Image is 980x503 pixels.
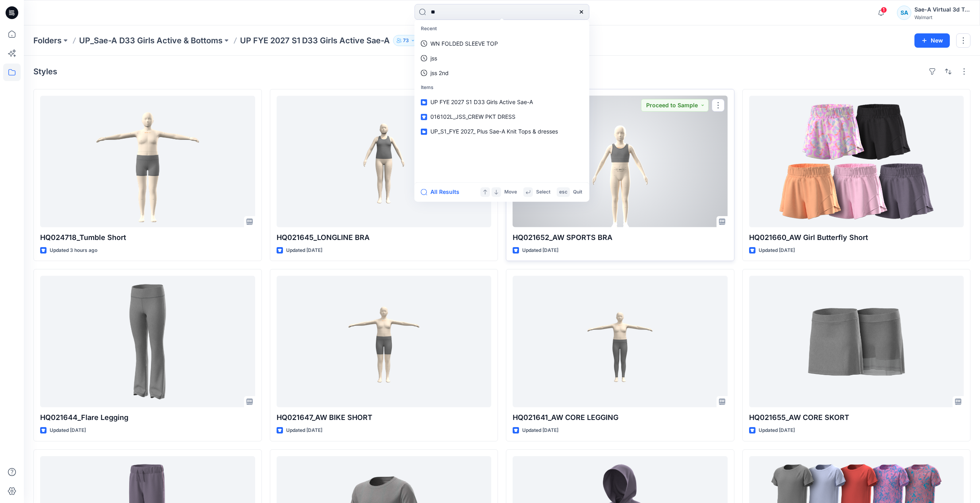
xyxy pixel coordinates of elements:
[277,96,492,227] a: HQ021645_LONGLINE BRA
[393,35,419,46] button: 73
[416,36,588,51] a: WN FOLDED SLEEVE TOP
[416,66,588,80] a: jss 2nd
[421,187,465,197] button: All Results
[513,96,728,227] a: HQ021652_AW SPORTS BRA
[881,7,887,13] span: 1
[914,5,970,14] div: Sae-A Virtual 3d Team
[40,96,255,227] a: HQ024718_Tumble Short
[749,412,964,423] p: HQ021655_AW CORE SKORT
[416,51,588,66] a: jss
[416,95,588,110] a: UP FYE 2027 S1 D33 Girls Active Sae-A
[416,124,588,139] a: UP_S1_FYE 2027_ Plus Sae-A Knit Tops & dresses
[286,426,322,435] p: Updated [DATE]
[33,67,57,76] h4: Styles
[749,96,964,227] a: HQ021660_AW Girl Butterfly Short
[50,426,86,435] p: Updated [DATE]
[286,246,322,255] p: Updated [DATE]
[759,426,795,435] p: Updated [DATE]
[504,188,517,196] p: Move
[430,128,558,135] span: UP_S1_FYE 2027_ Plus Sae-A Knit Tops & dresses
[573,188,582,196] p: Quit
[40,232,255,243] p: HQ024718_Tumble Short
[430,39,498,48] p: WN FOLDED SLEEVE TOP
[416,110,588,124] a: 016102L_JSS_CREW PKT DRESS
[33,35,62,46] a: Folders
[430,69,449,77] p: jss 2nd
[513,276,728,407] a: HQ021641_AW CORE LEGGING
[914,33,950,48] button: New
[50,246,97,255] p: Updated 3 hours ago
[277,232,492,243] p: HQ021645_LONGLINE BRA
[559,188,567,196] p: esc
[79,35,223,46] a: UP_Sae-A D33 Girls Active & Bottoms
[403,36,409,45] p: 73
[277,276,492,407] a: HQ021647_AW BIKE SHORT
[897,6,911,20] div: SA
[522,246,558,255] p: Updated [DATE]
[513,412,728,423] p: HQ021641_AW CORE LEGGING
[759,246,795,255] p: Updated [DATE]
[277,412,492,423] p: HQ021647_AW BIKE SHORT
[914,14,970,20] div: Walmart
[430,99,533,106] span: UP FYE 2027 S1 D33 Girls Active Sae-A
[749,232,964,243] p: HQ021660_AW Girl Butterfly Short
[513,232,728,243] p: HQ021652_AW SPORTS BRA
[40,276,255,407] a: HQ021644_Flare Legging
[430,114,515,120] span: 016102L_JSS_CREW PKT DRESS
[430,54,437,62] p: jss
[240,35,390,46] p: UP FYE 2027 S1 D33 Girls Active Sae-A
[522,426,558,435] p: Updated [DATE]
[416,80,588,95] p: Items
[40,412,255,423] p: HQ021644_Flare Legging
[749,276,964,407] a: HQ021655_AW CORE SKORT
[536,188,550,196] p: Select
[416,21,588,36] p: Recent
